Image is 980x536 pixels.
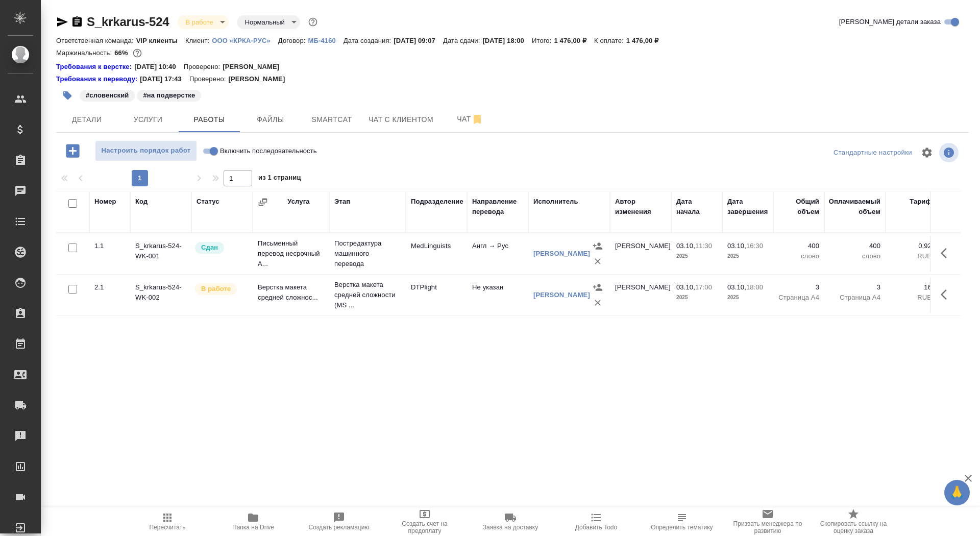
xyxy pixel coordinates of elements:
span: Детали [62,113,111,126]
div: Исполнитель [533,197,578,207]
p: 2025 [676,293,717,303]
button: Добавить Todo [553,507,639,536]
div: Автор изменения [615,197,666,217]
span: Посмотреть информацию [939,143,961,162]
a: МБ-4160 [308,36,344,44]
td: [PERSON_NAME] [610,236,671,272]
button: Пересчитать [125,507,210,536]
a: [PERSON_NAME] [533,250,590,257]
p: 17:00 [695,283,712,291]
p: VIP клиенты [136,37,185,44]
span: Пересчитать [150,524,186,531]
td: DTPlight [406,277,467,313]
p: Страница А4 [778,293,819,303]
p: Верстка макета средней сложности (MS ... [334,280,401,310]
p: Страница А4 [829,293,880,303]
p: [PERSON_NAME] [228,74,292,84]
button: Призвать менеджера по развитию [725,507,811,536]
button: Сгруппировать [258,197,268,207]
p: 2025 [676,251,717,261]
span: Услуги [124,113,173,126]
svg: Отписаться [471,113,483,126]
p: слово [778,251,819,261]
div: Общий объем [778,197,819,217]
a: ООО «КРКА-РУС» [212,36,278,44]
button: Создать счет на предоплату [382,507,468,536]
p: МБ-4160 [308,37,344,44]
p: [DATE] 17:43 [140,74,189,84]
button: Назначить [590,280,605,295]
p: Клиент: [185,37,212,44]
td: S_krkarus-524-WK-001 [130,236,191,272]
p: 03.10, [676,283,695,291]
button: Добавить тэг [56,84,79,107]
p: Постредактура машинного перевода [334,238,401,269]
p: Дата создания: [344,37,394,44]
p: [DATE] 10:40 [134,62,184,72]
div: Дата начала [676,197,717,217]
span: Скопировать ссылку на оценку заказа [817,520,890,534]
p: 0,92 [891,241,932,251]
td: [PERSON_NAME] [610,277,671,313]
button: Папка на Drive [210,507,296,536]
span: [PERSON_NAME] детали заказа [839,17,941,27]
p: RUB [891,293,932,303]
span: Включить последовательность [220,146,317,156]
div: Подразделение [411,197,463,207]
button: 🙏 [944,480,970,505]
div: Дата завершения [727,197,768,217]
p: 2025 [727,293,768,303]
p: Дата сдачи: [443,37,482,44]
button: Добавить работу [59,140,87,161]
button: Скопировать ссылку на оценку заказа [811,507,896,536]
p: Сдан [201,242,218,253]
a: [PERSON_NAME] [533,291,590,299]
span: Настроить порядок работ [101,145,191,157]
span: Папка на Drive [232,524,274,531]
a: Требования к переводу: [56,74,140,84]
p: #словенский [86,90,129,101]
p: 400 [778,241,819,251]
p: Проверено: [189,74,229,84]
td: Верстка макета средней сложнос... [253,277,329,313]
div: Номер [94,197,116,207]
p: 1 476,00 ₽ [554,37,594,44]
button: Нормальный [242,18,288,27]
span: Создать рекламацию [309,524,370,531]
p: 400 [829,241,880,251]
p: 11:30 [695,242,712,250]
div: В работе [178,15,229,29]
button: Определить тематику [639,507,725,536]
td: S_krkarus-524-WK-002 [130,277,191,313]
span: Чат с клиентом [369,113,433,126]
p: 2025 [727,251,768,261]
span: 🙏 [948,482,966,503]
span: Настроить таблицу [915,140,939,165]
p: 03.10, [727,283,746,291]
span: словенский [79,90,136,99]
div: 1.1 [94,241,125,251]
a: Требования к верстке: [56,62,134,72]
p: 3 [778,282,819,293]
p: Маржинальность: [56,49,114,57]
button: Доп статусы указывают на важность/срочность заказа [306,15,320,29]
div: 2.1 [94,282,125,293]
p: Ответственная команда: [56,37,136,44]
button: Настроить порядок работ [95,140,197,161]
span: Чат [446,113,495,126]
span: Smartcat [307,113,356,126]
button: Удалить [590,254,605,269]
div: Оплачиваемый объем [829,197,880,217]
span: Работы [185,113,234,126]
p: ООО «КРКА-РУС» [212,37,278,44]
div: Статус [197,197,219,207]
button: Здесь прячутся важные кнопки [935,282,959,307]
span: Определить тематику [651,524,713,531]
p: 03.10, [676,242,695,250]
td: Англ → Рус [467,236,528,272]
p: RUB [891,251,932,261]
a: S_krkarus-524 [87,15,169,29]
p: 18:00 [746,283,763,291]
div: Услуга [287,197,309,207]
p: [PERSON_NAME] [223,62,287,72]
